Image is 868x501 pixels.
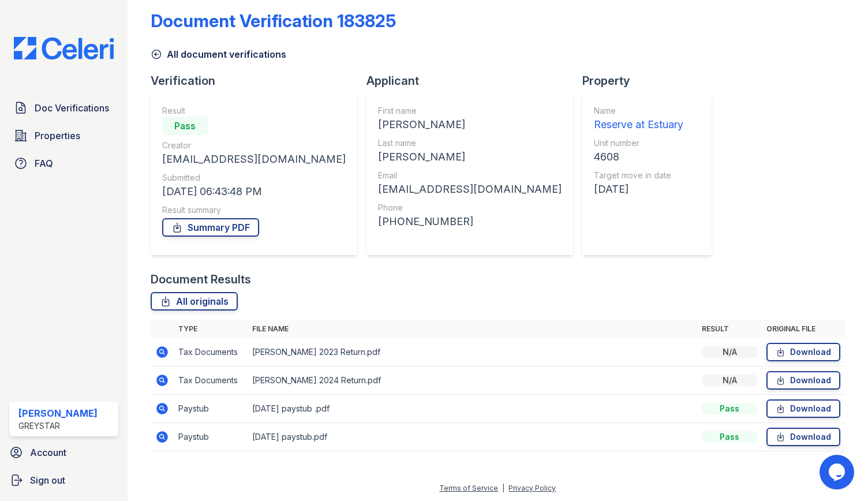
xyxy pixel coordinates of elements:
[248,338,697,367] td: [PERSON_NAME] 2023 Return.pdf
[18,420,98,432] div: Greystar
[502,484,504,492] div: |
[5,469,123,492] a: Sign out
[366,73,582,89] div: Applicant
[35,129,80,143] span: Properties
[174,320,248,338] th: Type
[594,170,683,181] div: Target move in date
[5,441,123,464] a: Account
[702,403,757,414] div: Pass
[151,271,251,287] div: Document Results
[174,395,248,423] td: Paystub
[702,431,757,443] div: Pass
[9,152,118,175] a: FAQ
[248,320,697,338] th: File name
[35,101,109,115] span: Doc Verifications
[151,47,286,61] a: All document verifications
[9,124,118,147] a: Properties
[9,96,118,119] a: Doc Verifications
[378,214,562,230] div: [PHONE_NUMBER]
[174,423,248,451] td: Paystub
[151,73,366,89] div: Verification
[248,367,697,395] td: [PERSON_NAME] 2024 Return.pdf
[30,473,65,487] span: Sign out
[594,117,683,133] div: Reserve at Estuary
[594,105,683,117] div: Name
[378,202,562,214] div: Phone
[766,371,840,390] a: Download
[766,343,840,361] a: Download
[697,320,762,338] th: Result
[162,151,346,167] div: [EMAIL_ADDRESS][DOMAIN_NAME]
[162,172,346,184] div: Submitted
[174,338,248,367] td: Tax Documents
[162,117,208,135] div: Pass
[18,406,98,420] div: [PERSON_NAME]
[439,484,498,492] a: Terms of Service
[162,184,346,200] div: [DATE] 06:43:48 PM
[594,181,683,197] div: [DATE]
[594,137,683,149] div: Unit number
[378,181,562,197] div: [EMAIL_ADDRESS][DOMAIN_NAME]
[151,292,238,311] a: All originals
[820,455,856,489] iframe: chat widget
[5,37,123,59] img: CE_Logo_Blue-a8612792a0a2168367f1c8372b55b34899dd931a85d93a1a3d3e32e68fde9ad4.png
[35,156,53,170] span: FAQ
[162,105,346,117] div: Result
[151,10,396,31] div: Document Verification 183825
[162,218,259,237] a: Summary PDF
[378,105,562,117] div: First name
[378,170,562,181] div: Email
[378,137,562,149] div: Last name
[174,367,248,395] td: Tax Documents
[762,320,845,338] th: Original file
[378,117,562,133] div: [PERSON_NAME]
[766,428,840,446] a: Download
[582,73,721,89] div: Property
[702,346,757,358] div: N/A
[594,105,683,133] a: Name Reserve at Estuary
[378,149,562,165] div: [PERSON_NAME]
[162,204,346,216] div: Result summary
[30,446,66,459] span: Account
[162,140,346,151] div: Creator
[702,375,757,386] div: N/A
[248,395,697,423] td: [DATE] paystub .pdf
[248,423,697,451] td: [DATE] paystub.pdf
[594,149,683,165] div: 4608
[508,484,556,492] a: Privacy Policy
[766,399,840,418] a: Download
